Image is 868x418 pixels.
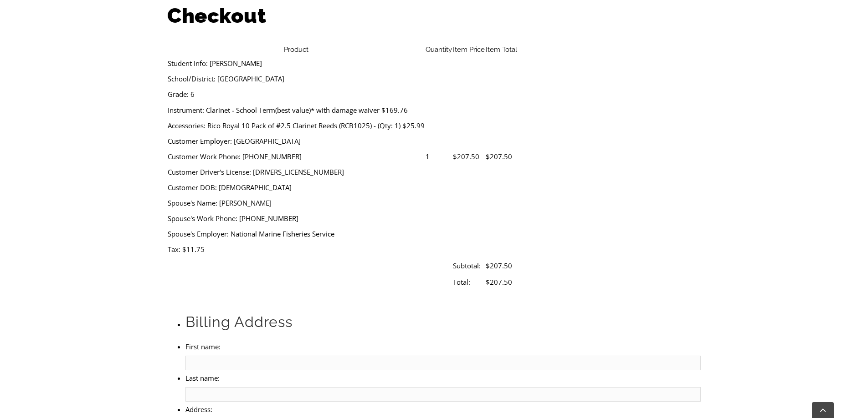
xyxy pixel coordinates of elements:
[167,44,425,55] th: Product
[185,405,212,414] label: Address:
[425,55,452,257] td: 1
[167,55,425,257] td: Student Info: [PERSON_NAME] School/District: [GEOGRAPHIC_DATA] Grade: 6 Instrument: Clarinet - Sc...
[425,44,452,55] th: Quantity
[452,44,485,55] th: Item Price
[485,44,518,55] th: Item Total
[185,312,700,332] h2: Billing Address
[452,55,485,257] td: $207.50
[452,274,485,290] td: Total:
[185,373,220,383] label: Last name:
[485,55,518,257] td: $207.50
[185,342,221,351] label: First name:
[452,257,485,274] td: Subtotal:
[167,1,700,30] h1: Checkout
[485,274,518,290] td: $207.50
[485,257,518,274] td: $207.50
